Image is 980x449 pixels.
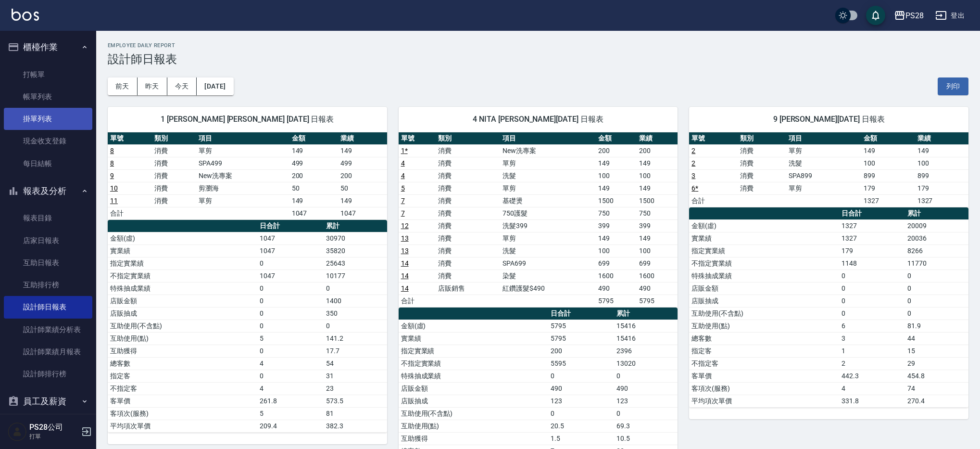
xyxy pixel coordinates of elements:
[548,345,614,357] td: 200
[689,357,839,370] td: 不指定客
[637,207,678,219] td: 750
[689,345,839,357] td: 指定客
[905,282,968,295] td: 0
[108,132,387,220] table: a dense table
[324,232,387,244] td: 30970
[257,244,323,257] td: 1047
[401,172,405,180] a: 4
[401,222,409,230] a: 12
[786,182,861,194] td: 單剪
[152,132,196,145] th: 類別
[637,295,678,307] td: 5795
[500,282,596,295] td: 紅鑽護髮$490
[152,169,196,182] td: 消費
[905,207,968,220] th: 累計
[905,244,968,257] td: 8266
[786,157,861,169] td: 洗髮
[4,319,92,341] a: 設計師業績分析表
[548,432,614,445] td: 1.5
[689,207,968,408] table: a dense table
[839,345,905,357] td: 1
[338,132,387,145] th: 業績
[289,157,339,169] td: 499
[108,257,257,269] td: 指定實業績
[436,282,500,295] td: 店販銷售
[289,207,339,219] td: 1047
[861,144,915,157] td: 149
[738,144,786,157] td: 消費
[596,219,637,232] td: 399
[866,6,885,25] button: save
[905,357,968,370] td: 29
[436,207,500,219] td: 消費
[839,320,905,332] td: 6
[399,332,548,345] td: 實業績
[701,115,957,124] span: 9 [PERSON_NAME][DATE] 日報表
[839,370,905,382] td: 442.3
[324,220,387,232] th: 累計
[4,130,92,152] a: 現金收支登錄
[257,257,323,269] td: 0
[614,370,678,382] td: 0
[691,147,695,154] a: 2
[338,194,387,207] td: 149
[596,144,637,157] td: 200
[167,77,197,95] button: 今天
[436,244,500,257] td: 消費
[338,144,387,157] td: 149
[436,232,500,244] td: 消費
[108,320,257,332] td: 互助使用(不含點)
[324,420,387,432] td: 382.3
[839,282,905,295] td: 0
[839,207,905,220] th: 日合計
[4,389,92,414] button: 員工及薪資
[689,307,839,320] td: 互助使用(不含點)
[257,295,323,307] td: 0
[12,9,39,21] img: Logo
[108,269,257,282] td: 不指定實業績
[500,157,596,169] td: 單剪
[905,307,968,320] td: 0
[689,320,839,332] td: 互助使用(點)
[596,295,637,307] td: 5795
[436,219,500,232] td: 消費
[257,320,323,332] td: 0
[108,395,257,407] td: 客單價
[257,269,323,282] td: 1047
[689,244,839,257] td: 指定實業績
[196,182,289,194] td: 剪瀏海
[289,169,339,182] td: 200
[8,422,27,441] img: Person
[108,220,387,433] table: a dense table
[110,159,114,167] a: 8
[614,332,678,345] td: 15416
[152,182,196,194] td: 消費
[915,144,968,157] td: 149
[839,232,905,244] td: 1327
[324,307,387,320] td: 350
[890,6,928,26] button: PS28
[289,182,339,194] td: 50
[596,269,637,282] td: 1600
[637,269,678,282] td: 1600
[324,407,387,420] td: 81
[4,64,92,86] a: 打帳單
[399,382,548,395] td: 店販金額
[915,169,968,182] td: 899
[108,420,257,432] td: 平均項次單價
[257,357,323,370] td: 4
[905,320,968,332] td: 81.9
[548,308,614,320] th: 日合計
[108,295,257,307] td: 店販金額
[108,207,152,219] td: 合計
[738,157,786,169] td: 消費
[108,77,138,95] button: 前天
[108,357,257,370] td: 總客數
[436,257,500,269] td: 消費
[138,77,167,95] button: 昨天
[915,182,968,194] td: 179
[4,341,92,363] a: 設計師業績月報表
[500,269,596,282] td: 染髮
[689,332,839,345] td: 總客數
[324,332,387,345] td: 141.2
